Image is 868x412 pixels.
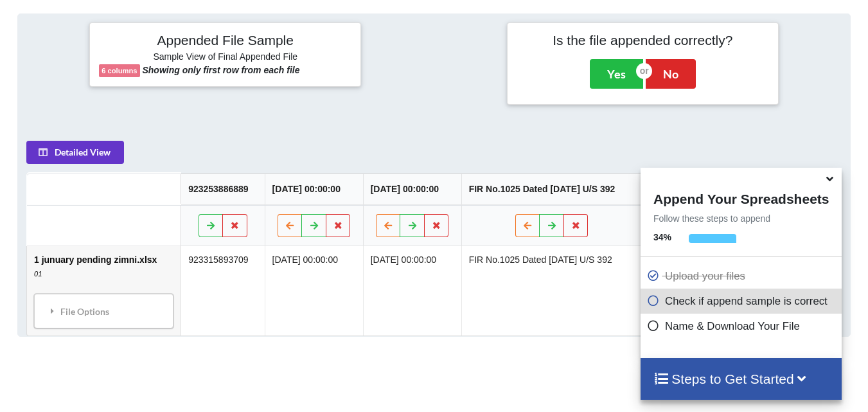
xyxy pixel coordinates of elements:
[461,246,642,336] td: FIR No.1025 Dated [DATE] U/S 392
[27,246,181,336] td: 1 junuary pending zimni.xlsx
[265,174,363,205] th: [DATE] 00:00:00
[38,298,170,325] div: File Options
[461,174,642,205] th: FIR No.1025 Dated [DATE] U/S 392
[102,67,137,75] b: 6 columns
[653,232,671,242] b: 34 %
[181,246,264,336] td: 923315893709
[647,268,838,284] p: Upload your files
[653,371,829,387] h4: Steps to Get Started
[181,174,264,205] th: 923253886889
[363,174,461,205] th: [DATE] 00:00:00
[641,212,842,225] p: Follow these steps to append
[647,293,838,309] p: Check if append sample is correct
[641,188,842,207] h4: Append Your Spreadsheets
[646,59,696,89] button: No
[99,32,351,50] h4: Appended File Sample
[265,246,363,336] td: [DATE] 00:00:00
[142,65,299,75] b: Showing only first row from each file
[590,59,643,89] button: Yes
[26,141,124,164] button: Detailed View
[34,270,42,278] i: 01
[99,51,351,64] h6: Sample View of Final Appended File
[517,32,769,48] h4: Is the file appended correctly?
[647,318,838,334] p: Name & Download Your File
[363,246,461,336] td: [DATE] 00:00:00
